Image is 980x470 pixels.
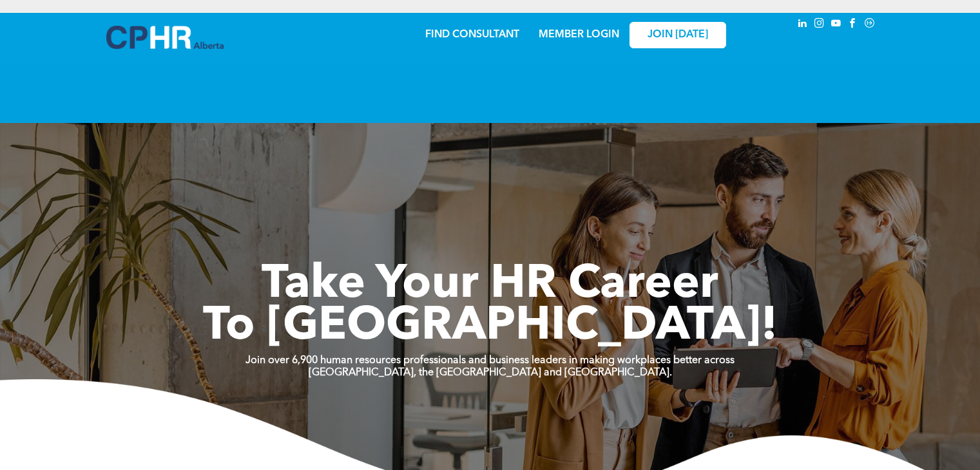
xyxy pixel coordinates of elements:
[812,16,827,33] a: instagram
[863,16,877,33] a: Social network
[796,16,810,33] a: linkedin
[309,368,672,378] strong: [GEOGRAPHIC_DATA], the [GEOGRAPHIC_DATA] and [GEOGRAPHIC_DATA].
[106,26,224,49] img: A blue and white logo for cp alberta
[629,22,726,48] a: JOIN [DATE]
[262,262,718,308] span: Take Your HR Career
[539,30,619,40] a: MEMBER LOGIN
[245,355,735,366] strong: Join over 6,900 human resources professionals and business leaders in making workplaces better ac...
[846,16,860,33] a: facebook
[648,29,708,41] span: JOIN [DATE]
[425,30,519,40] a: FIND CONSULTANT
[829,16,843,33] a: youtube
[203,304,778,350] span: To [GEOGRAPHIC_DATA]!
